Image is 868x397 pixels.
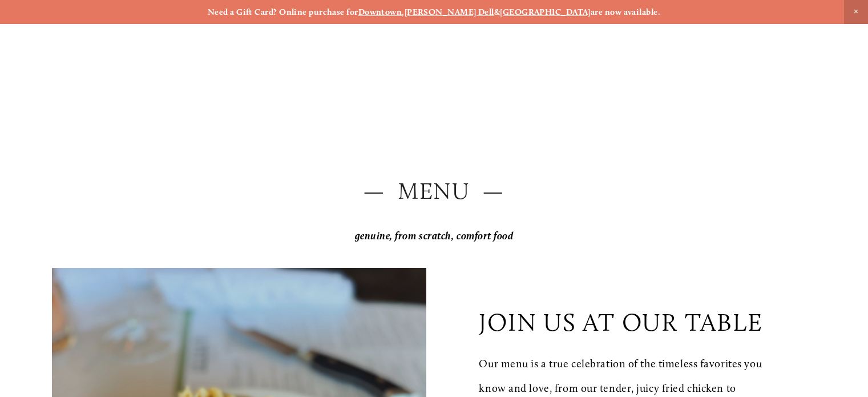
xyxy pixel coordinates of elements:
[479,307,762,337] p: join us at our table
[52,175,816,207] h2: — Menu —
[591,7,660,17] strong: are now available.
[355,230,514,242] em: genuine, from scratch, comfort food
[500,7,591,17] a: [GEOGRAPHIC_DATA]
[402,7,404,17] strong: ,
[358,7,402,17] a: Downtown
[494,7,500,17] strong: &
[208,7,358,17] strong: Need a Gift Card? Online purchase for
[405,7,494,17] a: [PERSON_NAME] Dell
